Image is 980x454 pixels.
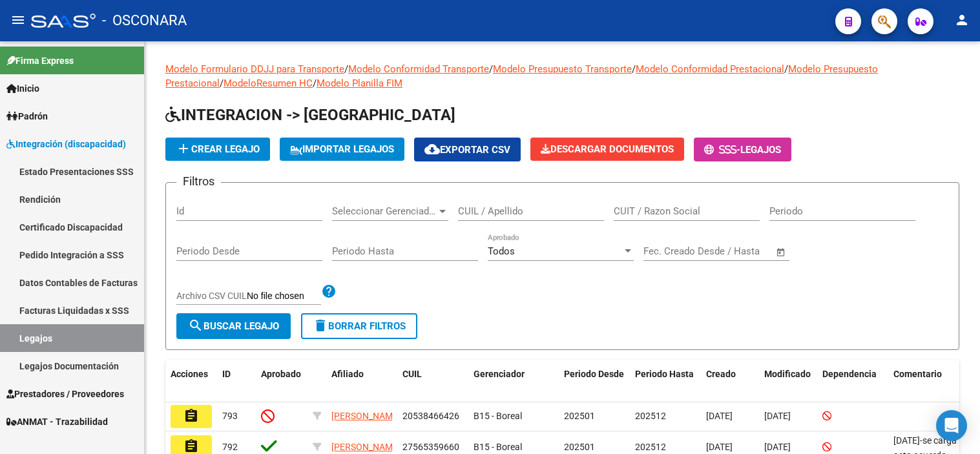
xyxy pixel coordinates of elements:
[774,245,789,260] button: Open calendar
[331,369,364,379] span: Afiliado
[541,143,674,155] span: Descargar Documentos
[635,442,666,452] span: 202512
[424,144,510,156] span: Exportar CSV
[102,6,187,35] span: - OSCONARA
[474,442,522,452] span: B15 - Boreal
[701,360,759,403] datatable-header-cell: Creado
[468,360,559,403] datatable-header-cell: Gerenciador
[397,360,468,403] datatable-header-cell: CUIL
[402,369,422,379] span: CUIL
[165,106,455,124] span: INTEGRACION -> [GEOGRAPHIC_DATA]
[488,245,515,257] span: Todos
[6,81,39,96] span: Inicio
[954,12,970,28] mat-icon: person
[290,143,394,155] span: IMPORTAR LEGAJOS
[706,442,733,452] span: [DATE]
[636,63,784,75] a: Modelo Conformidad Prestacional
[706,411,733,421] span: [DATE]
[635,369,694,379] span: Periodo Hasta
[564,369,624,379] span: Periodo Desde
[222,442,238,452] span: 792
[165,138,270,161] button: Crear Legajo
[893,369,942,379] span: Comentario
[764,442,791,452] span: [DATE]
[564,442,595,452] span: 202501
[176,291,247,301] span: Archivo CSV CUIL
[630,360,701,403] datatable-header-cell: Periodo Hasta
[559,360,630,403] datatable-header-cell: Periodo Desde
[165,63,344,75] a: Modelo Formulario DDJJ para Transporte
[530,138,684,161] button: Descargar Documentos
[176,141,191,156] mat-icon: add
[740,144,781,156] span: Legajos
[256,360,308,403] datatable-header-cell: Aprobado
[313,318,328,333] mat-icon: delete
[332,205,437,217] span: Seleccionar Gerenciador
[694,138,791,161] button: -Legajos
[6,137,126,151] span: Integración (discapacidad)
[424,141,440,157] mat-icon: cloud_download
[643,245,696,257] input: Fecha inicio
[474,369,525,379] span: Gerenciador
[764,411,791,421] span: [DATE]
[474,411,522,421] span: B15 - Boreal
[706,369,736,379] span: Creado
[348,63,489,75] a: Modelo Conformidad Transporte
[217,360,256,403] datatable-header-cell: ID
[176,143,260,155] span: Crear Legajo
[6,387,124,401] span: Prestadores / Proveedores
[222,411,238,421] span: 793
[183,408,199,424] mat-icon: assignment
[817,360,888,403] datatable-header-cell: Dependencia
[280,138,404,161] button: IMPORTAR LEGAJOS
[317,77,402,89] a: Modelo Planilla FIM
[331,442,401,452] span: [PERSON_NAME]
[313,320,406,332] span: Borrar Filtros
[936,410,967,441] div: Open Intercom Messenger
[171,369,208,379] span: Acciones
[165,360,217,403] datatable-header-cell: Acciones
[6,415,108,429] span: ANMAT - Trazabilidad
[176,172,221,191] h3: Filtros
[326,360,397,403] datatable-header-cell: Afiliado
[402,442,459,452] span: 27565359660
[759,360,817,403] datatable-header-cell: Modificado
[704,144,740,156] span: -
[10,12,26,28] mat-icon: menu
[707,245,770,257] input: Fecha fin
[764,369,811,379] span: Modificado
[321,284,337,299] mat-icon: help
[6,54,74,68] span: Firma Express
[247,291,321,302] input: Archivo CSV CUIL
[301,313,417,339] button: Borrar Filtros
[414,138,521,161] button: Exportar CSV
[224,77,313,89] a: ModeloResumen HC
[822,369,877,379] span: Dependencia
[261,369,301,379] span: Aprobado
[635,411,666,421] span: 202512
[188,320,279,332] span: Buscar Legajo
[176,313,291,339] button: Buscar Legajo
[402,411,459,421] span: 20538466426
[6,109,48,123] span: Padrón
[493,63,632,75] a: Modelo Presupuesto Transporte
[331,411,401,421] span: [PERSON_NAME]
[222,369,231,379] span: ID
[888,360,966,403] datatable-header-cell: Comentario
[188,318,203,333] mat-icon: search
[564,411,595,421] span: 202501
[183,439,199,454] mat-icon: assignment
